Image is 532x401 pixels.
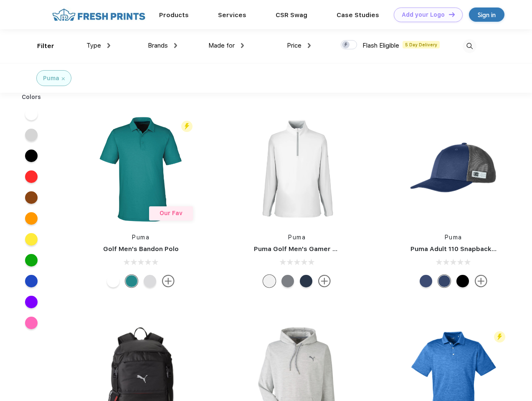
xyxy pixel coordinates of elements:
[174,43,177,48] img: dropdown.png
[475,275,487,287] img: more.svg
[162,275,175,287] img: more.svg
[478,10,496,20] div: Sign in
[403,41,440,48] span: 5 Day Delivery
[132,234,149,241] a: Puma
[276,11,307,19] a: CSR Swag
[159,11,189,19] a: Products
[241,114,352,225] img: func=resize&h=266
[148,42,168,49] span: Brands
[86,42,101,49] span: Type
[420,275,432,287] div: Peacoat Qut Shd
[288,234,306,241] a: Puma
[103,245,179,253] a: Golf Men's Bandon Polo
[208,42,235,49] span: Made for
[125,275,138,287] div: Green Lagoon
[107,43,110,48] img: dropdown.png
[398,114,509,225] img: func=resize&h=266
[160,210,182,216] span: Our Fav
[494,331,505,343] img: flash_active_toggle.svg
[85,114,196,225] img: func=resize&h=266
[402,11,445,18] div: Add your Logo
[107,275,119,287] div: Bright White
[144,275,156,287] div: High Rise
[456,275,469,287] div: Pma Blk Pma Blk
[287,42,301,49] span: Price
[362,42,399,49] span: Flash Eligible
[43,74,59,83] div: Puma
[37,41,54,51] div: Filter
[254,245,386,253] a: Puma Golf Men's Gamer Golf Quarter-Zip
[281,275,294,287] div: Quiet Shade
[50,8,148,22] img: fo%20logo%202.webp
[318,275,331,287] img: more.svg
[181,121,193,132] img: flash_active_toggle.svg
[241,43,244,48] img: dropdown.png
[445,234,462,241] a: Puma
[449,12,455,17] img: DT
[463,39,476,53] img: desktop_search.svg
[15,93,48,102] div: Colors
[263,275,276,287] div: Bright White
[218,11,246,19] a: Services
[469,8,504,22] a: Sign in
[308,43,311,48] img: dropdown.png
[62,77,65,80] img: filter_cancel.svg
[300,275,312,287] div: Navy Blazer
[438,275,451,287] div: Peacoat with Qut Shd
